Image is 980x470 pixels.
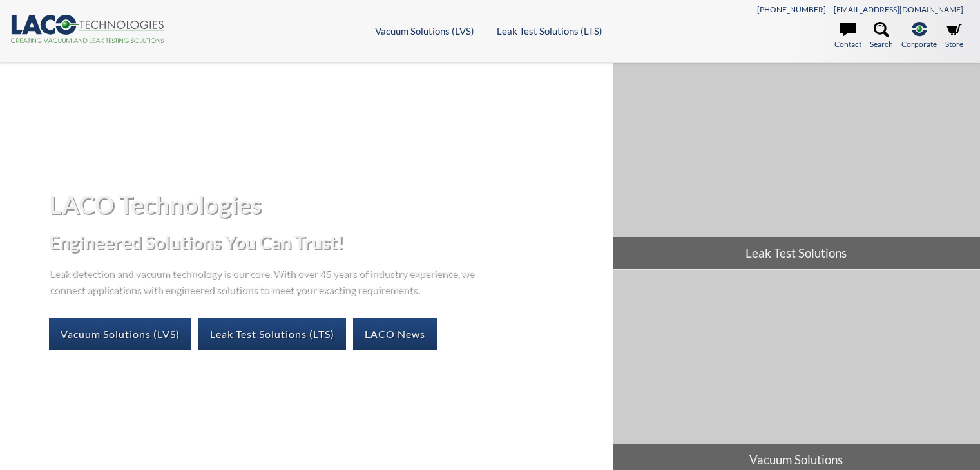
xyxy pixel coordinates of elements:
[49,230,602,254] h2: Engineered Solutions You Can Trust!
[945,22,963,50] a: Store
[49,189,602,220] h1: LACO Technologies
[834,5,963,14] a: [EMAIL_ADDRESS][DOMAIN_NAME]
[757,5,826,14] a: [PHONE_NUMBER]
[834,22,861,50] a: Contact
[49,318,191,350] a: Vacuum Solutions (LVS)
[497,25,602,37] a: Leak Test Solutions (LTS)
[870,22,893,50] a: Search
[901,38,937,50] span: Corporate
[613,237,980,269] span: Leak Test Solutions
[353,318,437,350] a: LACO News
[375,25,474,37] a: Vacuum Solutions (LVS)
[613,63,980,269] a: Leak Test Solutions
[198,318,346,350] a: Leak Test Solutions (LTS)
[49,265,481,297] p: Leak detection and vacuum technology is our core. With over 45 years of industry experience, we c...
